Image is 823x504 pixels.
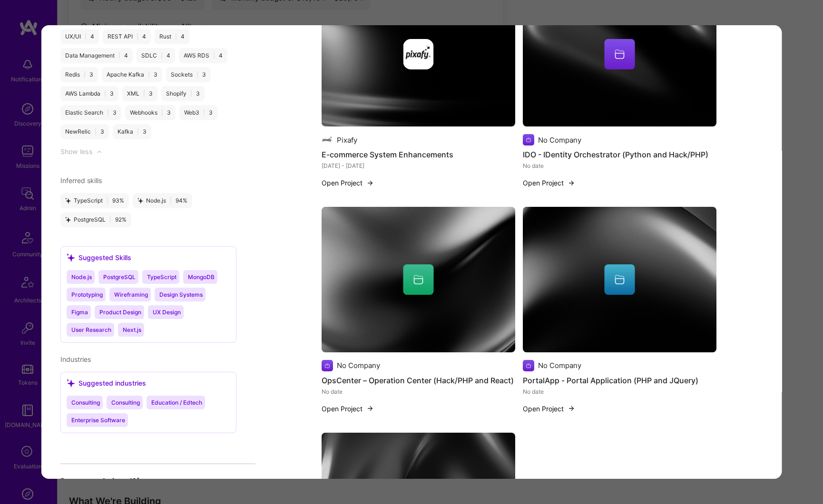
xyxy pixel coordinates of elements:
div: Redis 3 [60,67,98,82]
div: AWS Lambda 3 [60,86,118,101]
i: icon SuggestedTeams [67,379,75,387]
span: | [118,52,120,59]
div: No date [321,387,515,397]
span: | [161,52,163,59]
button: Open Project [522,404,575,414]
img: arrow-right [366,179,373,187]
img: arrow-right [366,405,373,412]
img: arrow-right [567,179,575,187]
div: Webhooks 3 [125,105,176,120]
div: REST API 4 [103,29,151,44]
h4: PortalApp - Portal Application (PHP and JQuery) [522,374,716,387]
span: | [148,71,150,78]
i: icon SuggestedTeams [67,253,75,262]
img: Company logo [403,39,433,69]
img: Company logo [321,134,333,145]
i: icon StarsPurple [65,198,71,204]
div: Sockets 3 [166,67,211,82]
i: icon StarsPurple [137,198,143,204]
span: Consulting [111,399,140,406]
span: | [213,52,215,59]
span: | [175,33,177,40]
i: icon CaretDown [142,475,153,486]
span: | [107,197,108,204]
div: No date [522,161,716,171]
div: No Company [336,360,380,370]
img: Company logo [321,360,333,371]
span: | [161,109,163,116]
span: Next.js [123,326,141,333]
div: modal [41,25,782,479]
div: TypeScript 93 % [60,193,129,208]
button: Open Project [522,178,575,188]
span: | [143,90,145,97]
i: icon StarsPurple [65,217,71,223]
span: | [95,128,97,136]
div: Recommendations ( 0 ) [60,476,140,486]
span: | [170,197,172,204]
img: cover [321,207,515,352]
span: Enterprise Software [71,417,125,424]
div: Shopify 3 [161,86,205,101]
div: Data Management 4 [60,48,133,63]
img: cover [522,207,716,352]
h4: IDO - IDentity Orchestrator (Python and Hack/PHP) [522,148,716,161]
span: Figma [71,309,88,316]
h4: E-commerce System Enhancements [321,148,515,161]
div: XML 3 [122,86,157,101]
img: Company logo [522,360,534,371]
span: Education / Edtech [151,399,202,406]
span: | [107,109,109,116]
div: Apache Kafka 3 [102,67,162,82]
img: Company logo [522,134,534,145]
div: Elastic Search 3 [60,105,121,120]
div: No Company [538,360,581,370]
div: Kafka 3 [113,124,151,139]
span: | [137,33,138,40]
div: NewRelic 3 [60,124,109,139]
span: Consulting [71,399,100,406]
span: Industries [60,355,91,363]
span: | [85,33,87,40]
span: PostgreSQL [103,273,136,281]
span: Product Design [99,309,141,316]
div: Web3 3 [179,105,217,120]
h4: OpsCenter – Operation Center (Hack/PHP and React) [321,374,515,387]
div: AWS RDS 4 [179,48,227,63]
button: Open Project [321,178,373,188]
div: No Company [538,135,581,145]
div: PostgreSQL 92 % [60,212,131,227]
div: Suggested Skills [67,252,131,262]
span: UX Design [153,309,181,316]
div: SDLC 4 [137,48,175,63]
div: UX/UI 4 [60,29,99,44]
div: [DATE] - [DATE] [321,161,515,171]
span: User Research [71,326,111,333]
img: arrow-right [567,405,575,412]
div: Show less [60,147,93,156]
span: | [137,128,139,136]
span: Inferred skills [60,176,102,184]
span: | [84,71,86,78]
span: Prototyping [71,291,103,298]
div: No date [522,387,716,397]
button: Open Project [321,404,373,414]
span: | [196,71,198,78]
span: | [104,90,106,97]
div: Pixafy [336,135,357,145]
span: Design Systems [159,291,203,298]
span: | [190,90,192,97]
span: Wireframing [114,291,148,298]
span: | [109,216,111,223]
span: Node.js [71,273,92,281]
div: Suggested industries [67,378,146,388]
div: Node.js 94 % [133,193,192,208]
span: MongoDB [188,273,215,281]
span: TypeScript [147,273,176,281]
div: Rust 4 [155,29,189,44]
span: | [203,109,205,116]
